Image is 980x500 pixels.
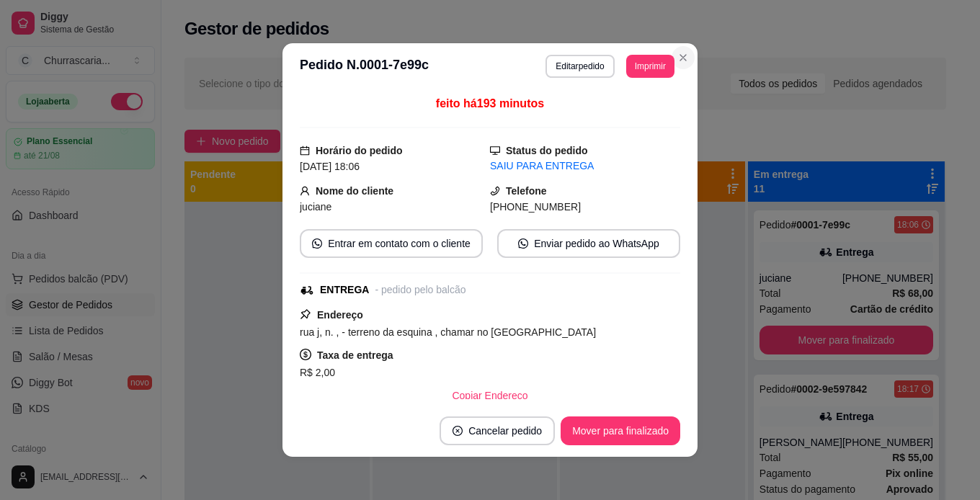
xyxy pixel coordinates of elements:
[316,145,403,156] strong: Horário do pedido
[375,282,465,298] div: - pedido pelo balcão
[490,201,581,213] span: [PHONE_NUMBER]
[561,416,680,445] button: Mover para finalizado
[497,229,680,258] button: whats-appEnviar pedido ao WhatsApp
[300,308,311,320] span: pushpin
[300,201,331,213] span: juciane
[316,185,393,197] strong: Nome do cliente
[300,161,360,172] span: [DATE] 18:06
[506,145,588,156] strong: Status do pedido
[672,46,695,69] button: Close
[436,97,544,110] span: feito há 193 minutos
[545,55,614,78] button: Editarpedido
[453,426,463,436] span: close-circle
[626,55,674,78] button: Imprimir
[440,416,555,445] button: close-circleCancelar pedido
[506,185,547,197] strong: Telefone
[300,55,429,78] h3: Pedido N. 0001-7e99c
[518,238,528,249] span: whats-app
[490,146,500,156] span: desktop
[312,238,322,249] span: whats-app
[317,349,393,361] strong: Taxa de entrega
[490,159,680,174] div: SAIU PARA ENTREGA
[490,186,500,196] span: phone
[300,146,310,156] span: calendar
[320,282,369,298] div: ENTREGA
[317,309,363,321] strong: Endereço
[300,326,596,338] span: rua j, n. , - terreno da esquina , chamar no [GEOGRAPHIC_DATA]
[300,367,335,378] span: R$ 2,00
[300,186,310,196] span: user
[440,381,539,410] button: Copiar Endereço
[300,229,483,258] button: whats-appEntrar em contato com o cliente
[300,349,311,360] span: dollar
